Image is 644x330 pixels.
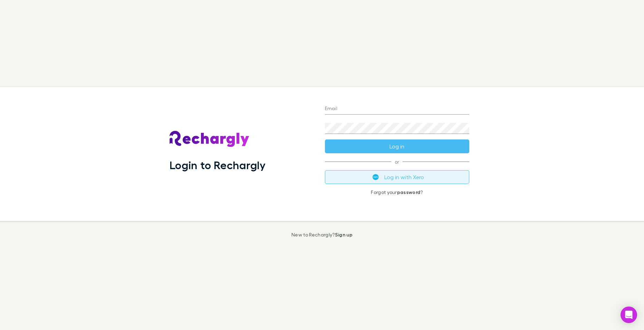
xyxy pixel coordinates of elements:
[170,131,250,147] img: Rechargly's Logo
[291,232,353,237] p: New to Rechargly?
[325,139,469,153] button: Log in
[397,189,421,195] a: password
[373,174,379,180] img: Xero's logo
[325,170,469,184] button: Log in with Xero
[621,307,637,323] div: Open Intercom Messenger
[325,190,469,195] p: Forgot your ?
[335,232,353,237] a: Sign up
[170,158,266,172] h1: Login to Rechargly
